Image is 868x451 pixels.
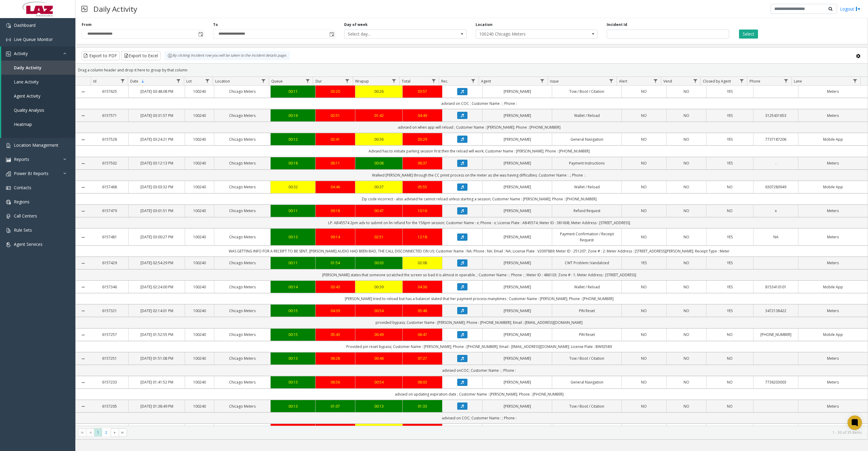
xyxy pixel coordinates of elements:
[710,234,750,240] a: YES
[76,185,91,190] a: Collapse Details
[625,160,662,166] a: NO
[670,136,703,142] a: NO
[319,284,352,290] a: 03:43
[429,77,438,85] a: Total Filter Menu
[344,22,368,27] label: Day of week
[710,284,750,290] a: YES
[359,208,398,214] div: 00:47
[684,113,689,118] span: NO
[625,260,662,266] a: YES
[189,136,210,142] a: 100240
[218,260,267,266] a: Chicago Meters
[486,208,548,214] a: [PERSON_NAME]
[91,98,868,109] td: advised on COC ; Customer Name : ; Phone :
[727,308,733,313] span: YES
[94,184,125,190] a: 6157468
[406,208,439,214] a: 10:16
[274,332,311,337] a: 00:15
[406,234,439,240] a: 12:18
[1,61,75,75] a: Daily Activity
[132,113,181,118] a: [DATE] 03:31:57 PM
[6,157,11,162] img: 'icon'
[757,113,794,118] a: 3125431653
[486,284,548,290] a: [PERSON_NAME]
[82,22,92,27] label: From
[802,234,864,240] a: Meters
[802,284,864,290] a: Mobile App
[556,160,618,166] a: Payment Instructions
[359,184,398,190] div: 00:37
[132,234,181,240] a: [DATE] 03:00:27 PM
[625,234,662,240] a: NO
[319,113,352,118] div: 02:51
[359,136,398,142] a: 00:36
[684,234,689,240] span: NO
[607,77,615,85] a: Issue Filter Menu
[6,37,11,42] img: 'icon'
[727,113,733,118] span: YES
[14,185,31,190] span: Contacts
[556,136,618,142] a: General Navigation
[757,284,794,290] a: 8153410101
[359,308,398,314] a: 00:54
[303,77,312,85] a: Queue Filter Menu
[274,308,311,314] a: 00:15
[406,113,439,118] a: 04:49
[218,136,267,142] a: Chicago Meters
[274,284,311,290] div: 00:14
[14,65,42,70] span: Daily Activity
[91,146,868,157] td: Advsed has to initiate parking session first then the reload will work; Customer Name : [PERSON_N...
[684,184,689,189] span: NO
[406,136,439,142] a: 03:29
[132,332,181,337] a: [DATE] 01:52:55 PM
[274,260,311,266] div: 00:11
[91,269,868,280] td: [PERSON_NAME] states that someone scratched the screen so bad it is almost in operable. ; Custome...
[189,89,210,94] a: 100240
[189,184,210,190] a: 100240
[14,227,32,233] span: Rule Sets
[684,89,689,94] span: NO
[359,160,398,166] div: 00:08
[14,171,49,176] span: Power BI Reports
[274,113,311,118] a: 00:16
[274,160,311,166] a: 00:18
[359,260,398,266] a: 00:03
[6,171,11,176] img: 'icon'
[14,241,42,247] span: Agent Services
[76,261,91,266] a: Collapse Details
[359,113,398,118] a: 01:42
[189,208,210,214] a: 100240
[189,234,210,240] a: 100240
[94,284,125,290] a: 6157346
[14,36,53,42] span: Live Queue Monitor
[406,160,439,166] a: 06:37
[76,113,91,118] a: Collapse Details
[670,113,703,118] a: NO
[1,75,75,89] a: Lane Activity
[91,246,868,257] td: WAS GETTING INFO FOR A RECEIPT TO BE SENT, [PERSON_NAME] AUDIO HAD BEEN BAD, THE CALL DISCONNECTE...
[1,46,75,61] a: Activity
[319,260,352,266] a: 01:54
[406,89,439,94] a: 03:57
[6,52,11,56] img: 'icon'
[189,284,210,290] a: 100240
[132,260,181,266] a: [DATE] 02:54:29 PM
[625,136,662,142] a: NO
[738,77,746,85] a: Closed by Agent Filter Menu
[274,234,311,240] a: 00:13
[319,234,352,240] div: 09:14
[802,89,864,94] a: Meters
[94,89,125,94] a: 6157625
[319,136,352,142] a: 02:41
[802,184,864,190] a: Mobile App
[727,234,733,240] span: YES
[727,137,733,142] span: YES
[684,284,689,290] span: NO
[132,160,181,166] a: [DATE] 03:12:13 PM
